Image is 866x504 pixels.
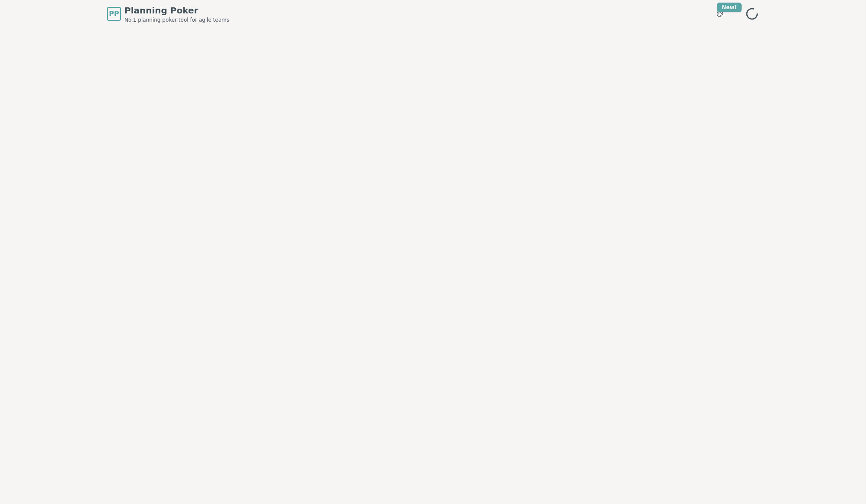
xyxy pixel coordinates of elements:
button: New! [712,6,728,22]
span: Planning Poker [124,4,229,16]
span: PP [109,9,119,19]
a: PPPlanning PokerNo.1 planning poker tool for agile teams [107,4,229,23]
span: No.1 planning poker tool for agile teams [124,16,229,23]
div: New! [717,3,742,12]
